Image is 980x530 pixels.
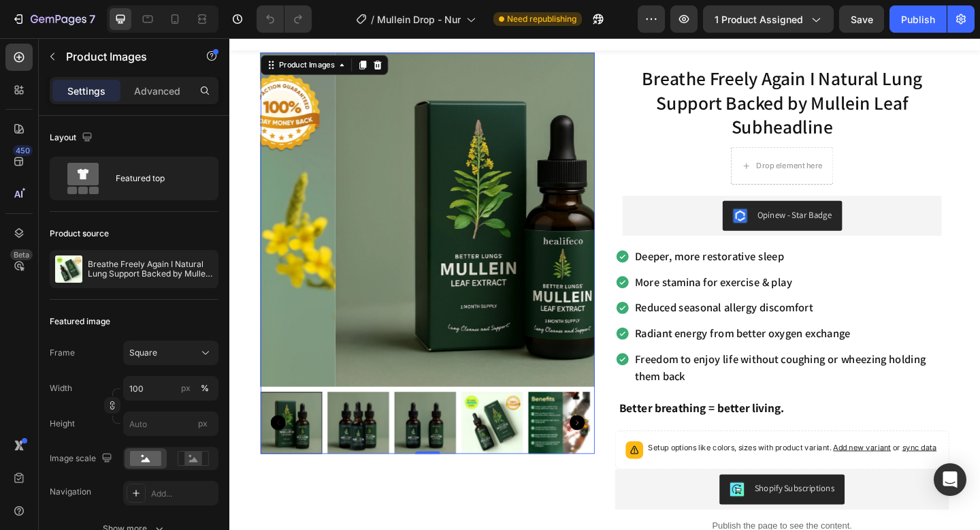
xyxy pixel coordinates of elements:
[370,410,387,426] button: Carousel Next Arrow
[181,382,191,394] div: px
[198,418,208,428] span: px
[66,48,182,65] p: Product Images
[419,29,783,112] h1: Breathe Freely Again I Natural Lung Support Backed by Mullein Leaf Subheadline
[441,228,781,247] p: Deeper, more restorative sleep
[50,382,72,394] label: Width
[719,440,769,450] span: or
[50,315,110,328] div: Featured image
[533,475,669,508] button: Shopify Subscriptions
[50,486,91,498] div: Navigation
[441,312,781,330] p: Radiant energy from better oxygen exchange
[851,14,873,25] span: Save
[10,249,33,260] div: Beta
[455,439,769,452] p: Setup options like colors, sizes with product variant.
[703,5,834,33] button: 1 product assigned
[229,38,980,530] iframe: Design area
[536,177,666,210] button: Opinew - Star Badge
[371,12,374,27] span: /
[178,380,194,396] button: %
[50,129,95,147] div: Layout
[934,463,966,496] div: Open Intercom Messenger
[116,163,199,194] div: Featured top
[134,84,180,98] p: Advanced
[55,255,82,283] img: product feature img
[123,341,218,365] button: Square
[13,145,33,156] div: 450
[123,411,218,436] input: px
[573,134,645,144] div: Drop element here
[51,23,117,35] div: Product Images
[377,12,461,27] span: Mullein Drop - Nur
[441,256,781,275] p: More stamina for exercise & play
[571,483,658,497] div: Shopify Subscriptions
[507,13,576,25] span: Need republishing
[901,12,935,27] div: Publish
[50,450,115,468] div: Image scale
[544,483,560,499] img: CIT03Z3k5IMDEAE=.png
[50,228,109,240] div: Product source
[574,185,655,200] div: Opinew - Star Badge
[50,347,75,359] label: Frame
[441,340,781,377] p: Freedom to enjoy life without coughing or wheezing holding them back
[547,185,563,202] img: Opinew.png
[839,5,884,33] button: Save
[257,5,312,33] div: Undo/Redo
[657,440,719,450] span: Add new variant
[197,380,213,396] button: px
[715,12,803,27] span: 1 product assigned
[201,382,209,394] div: %
[67,84,105,98] p: Settings
[732,440,769,450] span: sync data
[123,376,218,401] input: px%
[424,394,604,411] span: Better breathing = better living.
[5,5,101,33] button: 7
[89,11,95,27] p: 7
[889,5,947,33] button: Publish
[151,488,215,500] div: Add...
[129,347,157,359] span: Square
[88,260,213,279] p: Breathe Freely Again I Natural Lung Support Backed by Mullein Leaf Subheadline
[50,418,75,430] label: Height
[441,284,781,302] p: Reduced seasonal allergy discomfort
